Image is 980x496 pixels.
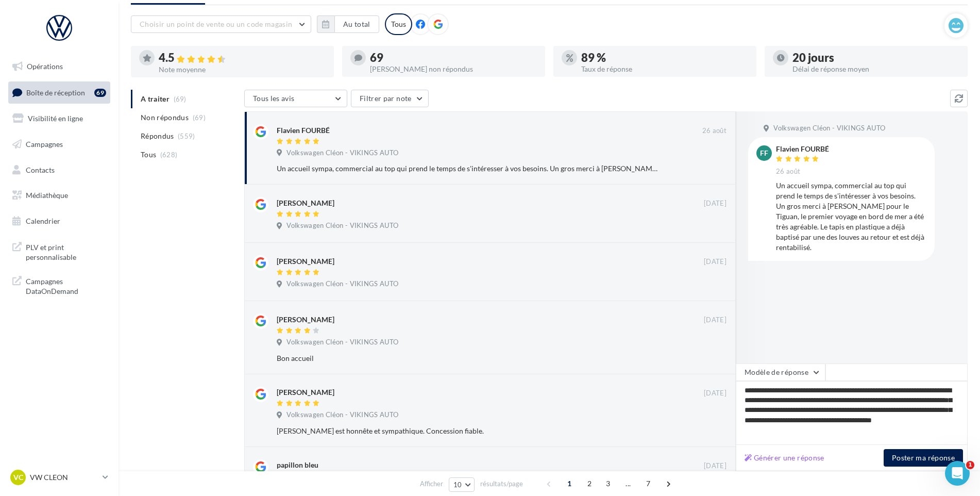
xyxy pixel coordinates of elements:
button: 10 [449,477,475,492]
span: [DATE] [704,461,726,471]
div: [PERSON_NAME] [277,198,334,208]
span: 3 [600,475,616,492]
div: Un accueil sympa, commercial au top qui prend le temps de s'intéresser à vos besoins. Un gros mer... [776,180,926,253]
div: 20 jours [792,52,959,63]
button: Poster ma réponse [884,449,963,467]
span: 10 [453,481,462,489]
div: Flavien FOURBÉ [776,145,829,153]
span: 26 août [702,126,726,136]
span: Campagnes [26,140,63,148]
span: [DATE] [704,199,726,208]
span: Visibilité en ligne [28,114,83,123]
span: 2 [581,475,598,492]
button: Tous les avis [244,90,347,107]
a: Contacts [6,159,112,181]
div: 4.5 [159,52,326,64]
div: Note moyenne [159,66,326,73]
span: Tous les avis [253,94,295,103]
span: Médiathèque [26,191,68,200]
a: Calendrier [6,210,112,232]
div: [PERSON_NAME] [277,387,334,398]
span: (69) [193,113,206,122]
span: Boîte de réception [26,88,85,96]
iframe: Intercom live chat [945,461,970,486]
span: Opérations [27,62,63,71]
a: Visibilité en ligne [6,108,112,129]
a: PLV et print personnalisable [6,236,112,267]
div: papillon bleu [277,460,318,470]
span: [DATE] [704,257,726,267]
a: Campagnes DataOnDemand [6,270,112,301]
span: Volkswagen Cléon - VIKINGS AUTO [286,221,398,230]
span: Non répondus [141,112,189,123]
div: Taux de réponse [581,65,748,73]
span: Volkswagen Cléon - VIKINGS AUTO [286,279,398,289]
span: FF [760,148,768,158]
div: 69 [370,52,537,63]
p: VW CLEON [30,472,98,483]
div: Tous [385,13,412,35]
div: [PERSON_NAME] non répondus [370,65,537,73]
button: Au total [317,15,379,33]
div: Délai de réponse moyen [792,65,959,73]
span: Calendrier [26,217,60,225]
button: Modèle de réponse [736,363,825,381]
span: Campagnes DataOnDemand [26,274,106,296]
span: Choisir un point de vente ou un code magasin [140,20,292,28]
span: PLV et print personnalisable [26,240,106,262]
div: 69 [94,89,106,97]
div: Flavien FOURBÉ [277,125,330,136]
button: Générer une réponse [740,452,829,464]
span: Volkswagen Cléon - VIKINGS AUTO [773,124,885,133]
span: Répondus [141,131,174,141]
span: 1 [561,475,578,492]
span: [DATE] [704,316,726,325]
div: [PERSON_NAME] [277,256,334,267]
span: 26 août [776,167,800,176]
button: Choisir un point de vente ou un code magasin [131,15,311,33]
span: Volkswagen Cléon - VIKINGS AUTO [286,338,398,347]
span: résultats/page [480,479,523,489]
span: Contacts [26,165,55,174]
span: 7 [640,475,656,492]
span: Tous [141,150,156,160]
span: [DATE] [704,389,726,398]
span: Volkswagen Cléon - VIKINGS AUTO [286,148,398,158]
div: 89 % [581,52,748,63]
span: ... [620,475,636,492]
a: Médiathèque [6,185,112,206]
span: 1 [966,461,974,469]
div: Un accueil sympa, commercial au top qui prend le temps de s'intéresser à vos besoins. Un gros mer... [277,163,660,174]
span: (628) [160,151,178,159]
div: [PERSON_NAME] est honnête et sympathique. Concession fiable. [277,426,660,436]
a: Opérations [6,56,112,77]
a: VC VW CLEON [8,468,110,487]
button: Filtrer par note [351,90,429,107]
div: [PERSON_NAME] [277,315,334,325]
div: Bon accueil [277,353,660,363]
a: Campagnes [6,134,112,155]
button: Au total [334,15,379,33]
a: Boîte de réception69 [6,81,112,104]
span: Afficher [420,479,443,489]
span: Volkswagen Cléon - VIKINGS AUTO [286,410,398,420]
span: (559) [178,132,195,140]
span: VC [13,472,23,483]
